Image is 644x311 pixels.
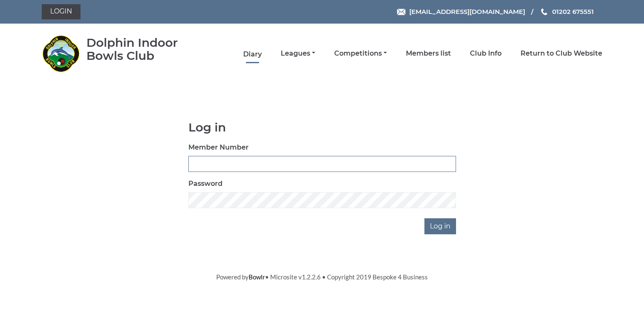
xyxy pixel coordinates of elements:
[249,273,265,281] a: Bowlr
[397,9,405,15] img: Email
[188,179,223,189] label: Password
[409,8,525,16] span: [EMAIL_ADDRESS][DOMAIN_NAME]
[188,142,249,153] label: Member Number
[552,8,594,16] span: 01202 675551
[424,218,456,234] input: Log in
[406,49,451,58] a: Members list
[281,49,315,58] a: Leagues
[42,35,80,72] img: Dolphin Indoor Bowls Club
[216,273,428,281] span: Powered by • Microsite v1.2.2.6 • Copyright 2019 Bespoke 4 Business
[243,50,262,59] a: Diary
[334,49,387,58] a: Competitions
[470,49,502,58] a: Club Info
[540,7,594,16] a: Phone us 01202 675551
[188,121,456,134] h1: Log in
[541,8,547,15] img: Phone us
[521,49,602,58] a: Return to Club Website
[42,4,80,19] a: Login
[86,36,202,62] div: Dolphin Indoor Bowls Club
[397,7,525,16] a: Email [EMAIL_ADDRESS][DOMAIN_NAME]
